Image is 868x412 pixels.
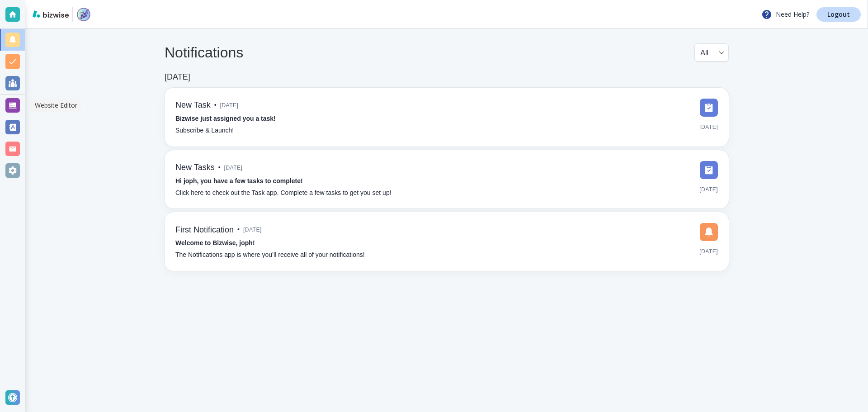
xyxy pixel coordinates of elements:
h6: First Notification [175,225,234,235]
h6: [DATE] [165,72,190,82]
span: [DATE] [243,223,262,237]
h4: Notifications [165,44,243,61]
p: • [237,225,240,235]
p: Website Editor [35,101,77,110]
p: Click here to check out the Task app. Complete a few tasks to get you set up! [175,188,392,198]
img: Sol's Garden [76,7,91,22]
a: New Tasks•[DATE]Hi joph, you have a few tasks to complete!Click here to check out the Task app. C... [165,150,729,209]
span: [DATE] [699,245,718,258]
span: [DATE] [699,183,718,196]
a: New Task•[DATE]Bizwise just assigned you a task!Subscribe & Launch![DATE] [165,88,729,147]
p: • [214,100,217,110]
strong: Hi joph, you have a few tasks to complete! [175,177,303,185]
a: First Notification•[DATE]Welcome to Bizwise, joph!The Notifications app is where you’ll receive a... [165,212,729,271]
a: Logout [816,7,861,22]
img: DashboardSidebarTasks.svg [700,161,718,179]
strong: Welcome to Bizwise, joph! [175,239,255,246]
img: DashboardSidebarTasks.svg [700,99,718,117]
p: Logout [827,11,850,18]
div: All [700,44,723,61]
p: • [218,163,221,173]
span: [DATE] [699,120,718,134]
p: Need Help? [761,9,809,20]
img: bizwise [33,10,69,18]
span: [DATE] [224,161,243,175]
strong: Bizwise just assigned you a task! [175,115,276,122]
p: Subscribe & Launch! [175,126,234,136]
p: The Notifications app is where you’ll receive all of your notifications! [175,250,365,260]
span: [DATE] [220,99,239,112]
h6: New Tasks [175,163,215,173]
img: DashboardSidebarNotification.svg [700,223,718,241]
h6: New Task [175,100,211,110]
